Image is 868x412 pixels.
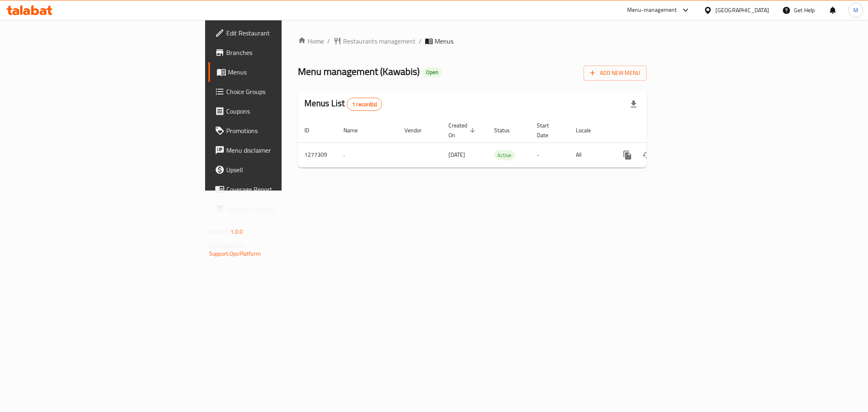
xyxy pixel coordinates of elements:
[419,36,422,46] li: /
[208,180,350,199] a: Coverage Report
[494,151,515,160] span: Active
[208,160,350,180] a: Upsell
[618,145,637,165] button: more
[208,121,350,140] a: Promotions
[228,67,343,77] span: Menus
[226,28,343,38] span: Edit Restaurant
[448,149,465,160] span: [DATE]
[343,36,415,46] span: Restaurants management
[343,125,368,135] span: Name
[423,69,442,76] span: Open
[208,101,350,121] a: Coupons
[590,68,640,78] span: Add New Menu
[208,62,350,82] a: Menus
[208,199,350,219] a: Grocery Checklist
[537,121,560,140] span: Start Date
[226,87,343,96] span: Choice Groups
[715,6,769,15] div: [GEOGRAPHIC_DATA]
[624,94,643,114] div: Export file
[226,204,343,214] span: Grocery Checklist
[209,240,247,251] span: Get support on:
[226,165,343,175] span: Upsell
[333,36,415,46] a: Restaurants management
[576,125,601,135] span: Locale
[337,142,398,167] td: .
[298,36,647,46] nav: breadcrumb
[209,226,229,237] span: Version:
[230,226,243,237] span: 1.0.0
[584,66,647,81] button: Add New Menu
[448,121,478,140] span: Created On
[298,62,420,81] span: Menu management ( Kawabis )
[530,142,569,167] td: -
[208,82,350,101] a: Choice Groups
[404,125,432,135] span: Vendor
[423,68,442,77] div: Open
[208,140,350,160] a: Menu disclaimer
[226,126,343,136] span: Promotions
[304,97,382,111] h2: Menus List
[347,98,382,111] div: Total records count
[627,5,677,15] div: Menu-management
[435,36,453,46] span: Menus
[494,150,515,160] div: Active
[853,6,858,15] span: M
[208,23,350,43] a: Edit Restaurant
[226,106,343,116] span: Coupons
[611,118,702,143] th: Actions
[569,142,611,167] td: All
[226,145,343,155] span: Menu disclaimer
[494,125,520,135] span: Status
[347,101,382,108] span: 1 record(s)
[637,145,657,165] button: Change Status
[209,248,261,259] a: Support.OpsPlatform
[298,118,702,168] table: enhanced table
[226,48,343,57] span: Branches
[208,43,350,62] a: Branches
[304,125,320,135] span: ID
[226,184,343,194] span: Coverage Report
